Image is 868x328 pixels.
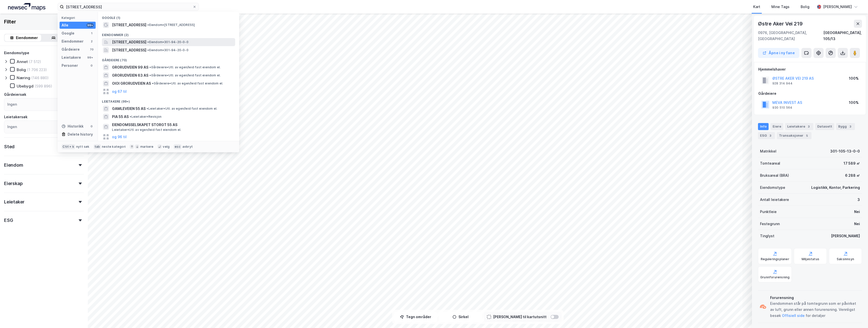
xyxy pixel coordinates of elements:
div: Forurensning [770,295,860,301]
span: PIA 55 AS [112,114,129,120]
div: Eiendom [4,162,23,168]
div: Historikk [62,123,84,129]
span: Leietaker • Utl. av egen/leid fast eiendom el. [147,107,217,111]
div: 3 [806,124,811,129]
span: Gårdeiere • Utl. av egen/leid fast eiendom el. [149,73,221,77]
div: 3 [857,197,860,203]
div: neste kategori [102,145,126,149]
div: Gårdeiere [62,46,80,52]
div: Google (1) [98,12,239,21]
div: Grunnforurensning [760,275,790,279]
span: Eiendom • 301-94-20-0-0 [147,48,188,52]
div: Ubebygd [17,84,34,88]
div: (1 706 223) [27,67,47,72]
div: 99+ [87,23,94,27]
input: Søk på adresse, matrikkel, gårdeiere, leietakere eller personer [64,3,193,11]
div: avbryt [182,145,193,149]
div: Mine Tags [771,4,790,10]
div: 2 [90,39,94,43]
div: Eiendomstype [760,185,785,191]
span: GRORUDVEIEN 99 AS [112,64,148,70]
div: 100% [849,100,859,106]
iframe: Chat Widget [843,304,868,328]
div: Datasett [815,123,834,130]
span: • [149,73,151,77]
div: tab [94,144,101,149]
div: Eiendommer (2) [98,29,239,38]
div: 100% [849,75,859,81]
div: Antall leietakere [760,197,789,203]
div: Transaksjoner [777,132,811,139]
div: nytt søk [76,145,90,149]
span: [STREET_ADDRESS] [112,22,146,28]
div: Leietaker [4,199,24,205]
div: 0 [90,64,94,68]
div: 3 [848,124,853,129]
div: Eierskap [4,181,22,187]
div: Gårdeiersøk [4,92,26,98]
span: • [152,81,153,85]
div: Personer [62,63,78,69]
div: Alle [62,22,68,28]
div: Kategori [62,16,96,20]
div: [PERSON_NAME] til kartutsnitt [493,314,547,320]
div: 928 314 944 [772,81,793,85]
div: Kart [753,4,760,10]
div: Punktleie [760,209,777,215]
div: Annet [17,59,28,64]
div: 0 [90,124,94,128]
div: Østre Aker Vei 219 [758,20,803,28]
div: Hjemmelshaver [758,66,862,72]
div: ESG [758,132,775,139]
div: Bolig [801,4,809,10]
span: Leietaker • Utl. av egen/leid fast eiendom el. [112,128,181,132]
span: • [147,40,149,44]
div: 3 [768,133,773,138]
div: Eiere [771,123,783,130]
span: GRORUDVEIEN 63 AS [112,72,148,78]
div: esc [174,144,181,149]
div: (599 896) [35,84,52,88]
div: Logistikk, Kontor, Parkering [811,185,860,191]
div: Ctrl + k [62,144,75,149]
div: Bygg [836,123,855,130]
div: 930 510 564 [772,106,792,110]
div: Gårdeiere (70) [98,54,239,63]
div: Nei [854,221,860,227]
span: GAMLEVEIEN 55 AS [112,106,146,112]
span: EIENDOMSSELSKAPET STORGT 55 AS [112,122,233,128]
div: 1 [90,31,94,35]
div: Ingen [7,124,17,130]
button: Åpne i ny fane [758,48,799,58]
div: Nei [854,209,860,215]
span: [STREET_ADDRESS] [112,39,146,45]
button: Tegn områder [394,312,437,322]
div: velg [163,145,170,149]
div: 6 288 ㎡ [845,172,860,178]
div: Gårdeiere [758,91,862,97]
div: Bolig [17,67,26,72]
div: 301-105-13-0-0 [830,148,860,154]
span: • [147,23,149,27]
div: 99+ [87,55,94,59]
button: og 96 til [112,134,127,140]
div: [PERSON_NAME] [823,4,852,10]
div: Filter [4,18,16,26]
span: [STREET_ADDRESS] [112,47,146,53]
div: (7 512) [29,59,41,64]
div: Festegrunn [760,221,780,227]
div: 0976, [GEOGRAPHIC_DATA], [GEOGRAPHIC_DATA] [758,30,823,42]
div: Tomteareal [760,160,780,166]
div: ESG [4,217,13,223]
div: Ingen [7,101,17,107]
span: • [147,107,148,110]
span: Gårdeiere • Utl. av egen/leid fast eiendom el. [152,81,223,85]
div: 70 [90,47,94,51]
div: Eiendommer [62,38,84,44]
div: Bruksareal (BRA) [760,172,789,178]
span: • [130,115,131,118]
div: Kontrollprogram for chat [843,304,868,328]
span: Leietaker • Revisjon [130,115,161,119]
span: • [147,48,149,52]
img: logo.a4113a55bc3d86da70a041830d287a7e.svg [8,3,45,11]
